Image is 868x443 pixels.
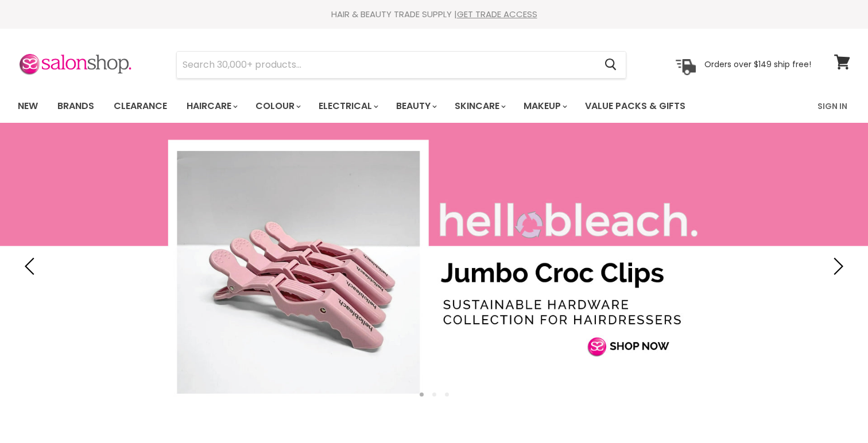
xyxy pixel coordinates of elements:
[811,94,854,118] a: Sign In
[811,389,857,432] iframe: Gorgias live chat messenger
[177,52,595,78] input: Search
[432,393,436,397] li: Page dot 2
[3,9,865,20] div: HAIR & BEAUTY TRADE SUPPLY |
[178,94,245,118] a: Haircare
[176,51,626,79] form: Product
[20,255,43,278] button: Previous
[595,52,626,78] button: Search
[310,94,385,118] a: Electrical
[457,8,537,20] a: GET TRADE ACCESS
[387,94,444,118] a: Beauty
[49,94,103,118] a: Brands
[446,94,513,118] a: Skincare
[105,94,176,118] a: Clearance
[576,94,694,118] a: Value Packs & Gifts
[515,94,574,118] a: Makeup
[825,255,848,278] button: Next
[445,393,449,397] li: Page dot 3
[420,393,424,397] li: Page dot 1
[9,94,46,118] a: New
[247,94,308,118] a: Colour
[3,90,865,123] nav: Main
[9,90,753,123] ul: Main menu
[704,59,811,69] p: Orders over $149 ship free!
